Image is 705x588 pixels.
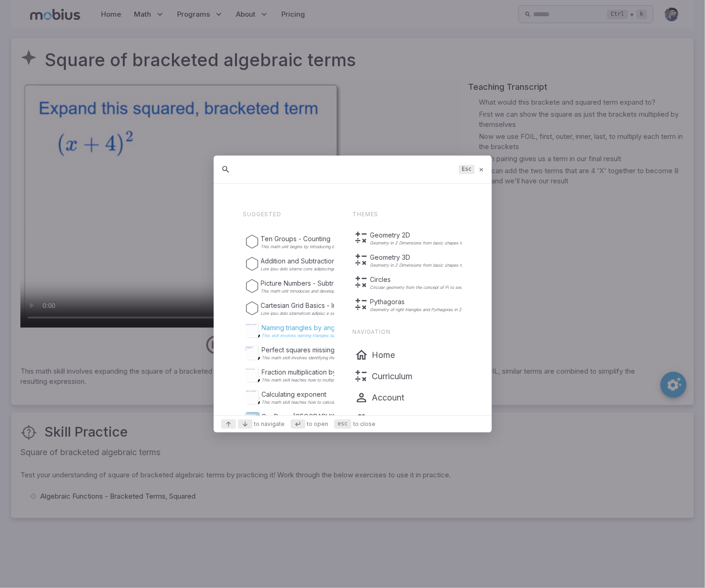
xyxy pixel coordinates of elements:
p: Geometry in 2 Dimensions from basic shapes to volumes and surface area [370,263,515,268]
img: Naming triangles by angles [245,323,260,338]
img: Perfect squares missing from sequence [245,345,260,360]
p: Navigation [353,329,462,335]
p: Curriculum [372,370,413,383]
p: This math skill involves identifying the missing number in a sequence of perfect squares. It teac... [262,356,659,360]
p: Perfect squares missing from sequence [262,345,659,355]
div: Suggestions [214,185,492,415]
span: to navigate [254,420,285,428]
img: Fraction multiplication by a whole number [245,368,260,382]
img: Calculating exponent [245,390,260,405]
p: Accounts [372,413,409,425]
span: to open [307,420,329,428]
p: This math skill teaches how to calculate exponents, which means multiplying the base number by it... [262,400,544,405]
p: Naming triangles by angles [262,323,673,332]
p: Themes [353,211,462,218]
p: Pythagoras [370,297,497,307]
span: to close [353,420,375,428]
kbd: esc [334,419,352,429]
img: Car Race: Crystal Lake [245,412,260,427]
p: Suggested [243,211,334,218]
p: Geometry 2D [370,231,539,240]
p: Account [372,391,405,404]
p: This skill involves naming triangles based on their angles. Triangles are classified as acute if ... [262,333,673,338]
kbd: Esc [459,165,475,174]
p: Car Race: [GEOGRAPHIC_DATA] [262,412,373,421]
p: This math skill teaches how to multiply a fraction by a whole number by multiplying the numerator... [262,378,621,382]
p: Home [372,349,395,362]
p: Geometry in 2 Dimensions from basic shapes to advanced work with circular geometry [370,241,539,245]
p: Geometry 3D [370,253,515,262]
p: Fraction multiplication by a whole number [262,368,621,377]
p: Geometry of right triangles and Pythagoras in 2 and 3 dimensions [370,307,497,312]
p: Circles [370,275,501,284]
p: Circular geometry from the concept of Pi to sectors and arc lengths [370,285,501,290]
p: Calculating exponent [262,390,544,399]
